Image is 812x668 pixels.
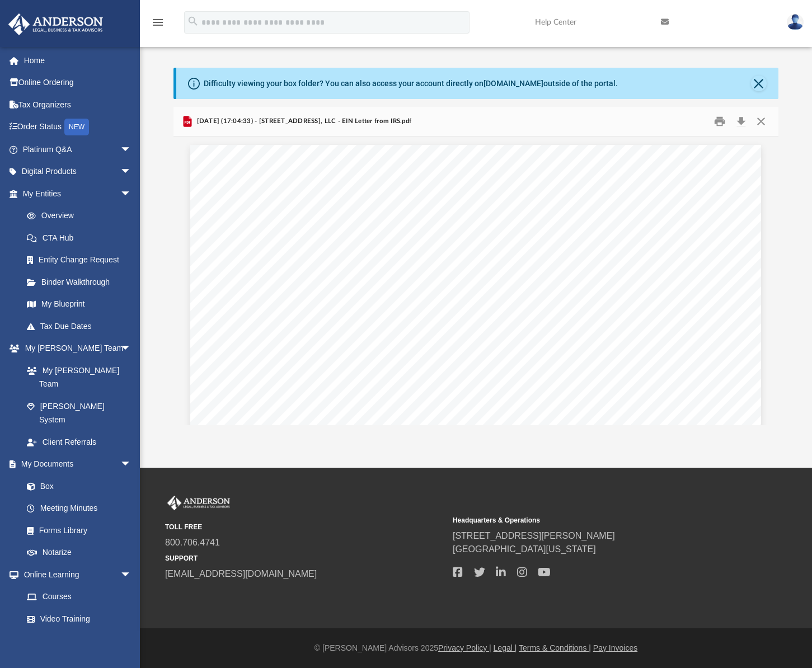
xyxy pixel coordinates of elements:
a: Online Learningarrow_drop_down [8,563,143,586]
a: Online Ordering [8,72,148,94]
a: Tax Due Dates [16,315,148,337]
div: File preview [173,137,778,425]
a: My Entitiesarrow_drop_down [8,182,148,205]
a: [PERSON_NAME] System [16,395,143,431]
span: arrow_drop_down [120,337,143,360]
a: Courses [16,586,143,608]
span: arrow_drop_down [120,161,143,184]
a: My [PERSON_NAME] Team [16,359,137,395]
a: Entity Change Request [16,249,148,271]
img: Anderson Advisors Platinum Portal [165,496,232,510]
a: Resources [16,630,143,652]
span: arrow_drop_down [120,563,143,586]
a: My Documentsarrow_drop_down [8,453,143,476]
a: Video Training [16,608,137,630]
a: Tax Organizers [8,93,148,116]
a: My [PERSON_NAME] Teamarrow_drop_down [8,337,143,360]
a: Terms & Conditions | [519,643,591,652]
img: Anderson Advisors Platinum Portal [5,13,106,35]
a: [DOMAIN_NAME] [484,79,543,88]
i: menu [151,16,165,29]
span: arrow_drop_down [120,138,143,161]
a: Notarize [16,542,143,564]
a: Binder Walkthrough [16,271,148,293]
span: arrow_drop_down [120,182,143,205]
div: Difficulty viewing your box folder? You can also access your account directly on outside of the p... [204,78,618,90]
div: Document Viewer [173,137,778,425]
img: User Pic [787,14,804,30]
a: Legal | [494,643,517,652]
small: SUPPORT [165,553,445,563]
a: menu [151,21,165,29]
span: [DATE] (17:04:33) - [STREET_ADDRESS], LLC - EIN Letter from IRS.pdf [194,116,411,126]
a: [GEOGRAPHIC_DATA][US_STATE] [453,544,596,554]
a: 800.706.4741 [165,538,220,547]
a: Client Referrals [16,431,143,453]
i: search [187,15,199,27]
div: Preview [173,107,778,425]
div: NEW [64,119,89,135]
a: Privacy Policy | [438,643,491,652]
small: TOLL FREE [165,522,445,532]
a: [STREET_ADDRESS][PERSON_NAME] [453,531,615,540]
a: Digital Productsarrow_drop_down [8,161,148,183]
button: Download [731,112,751,130]
a: Platinum Q&Aarrow_drop_down [8,138,148,161]
button: Close [751,112,771,130]
a: Home [8,49,148,72]
a: [EMAIL_ADDRESS][DOMAIN_NAME] [165,569,317,578]
a: Meeting Minutes [16,497,143,520]
a: Overview [16,205,148,227]
button: Close [751,76,767,91]
button: Print [709,112,731,130]
a: Pay Invoices [593,643,637,652]
a: My Blueprint [16,293,143,316]
a: CTA Hub [16,227,148,249]
a: Order StatusNEW [8,116,148,139]
div: © [PERSON_NAME] Advisors 2025 [140,642,812,654]
small: Headquarters & Operations [453,515,733,525]
a: Box [16,475,137,497]
a: Forms Library [16,519,137,542]
span: arrow_drop_down [120,453,143,476]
